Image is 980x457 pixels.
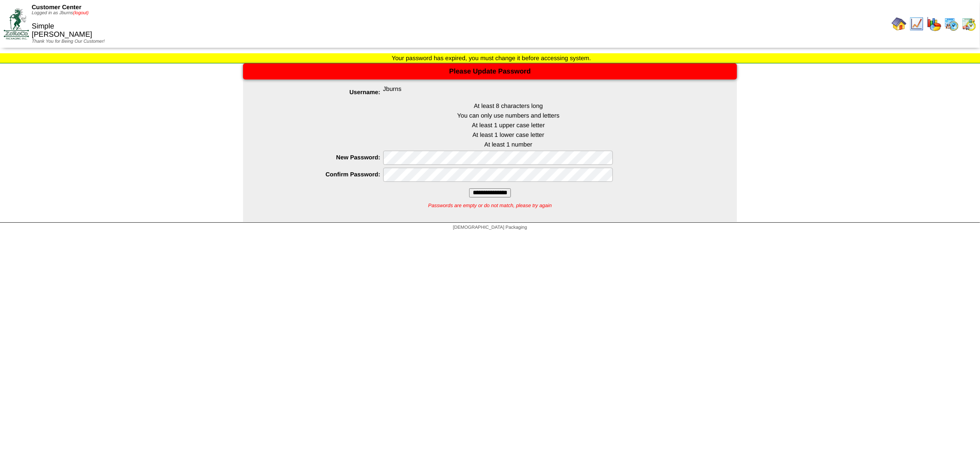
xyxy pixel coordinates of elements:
img: line_graph.gif [909,17,924,31]
span: Logged in as Jburns [32,11,89,16]
span: [DEMOGRAPHIC_DATA] Packaging [453,225,527,230]
span: Customer Center [32,4,81,11]
div: Please Update Password [243,63,737,79]
li: At least 1 upper case letter [280,122,737,129]
li: At least 1 lower case letter [280,131,737,138]
span: Thank You for Being Our Customer! [32,39,105,44]
li: At least 8 characters long [280,102,737,109]
img: calendarprod.gif [944,17,959,31]
li: At least 1 number [280,141,737,148]
img: ZoRoCo_Logo(Green%26Foil)%20jpg.webp [4,8,29,39]
label: New Password: [261,154,383,161]
div: Jburns [261,85,737,100]
img: home.gif [892,17,906,31]
label: Confirm Password: [261,171,383,178]
label: Username: [261,89,383,96]
a: (logout) [73,11,89,16]
li: You can only use numbers and letters [280,112,737,119]
span: Simple [PERSON_NAME] [32,23,92,39]
img: graph.gif [927,17,941,31]
img: calendarinout.gif [962,17,976,31]
div: Passwords are empty or do not match, please try again [243,197,737,209]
